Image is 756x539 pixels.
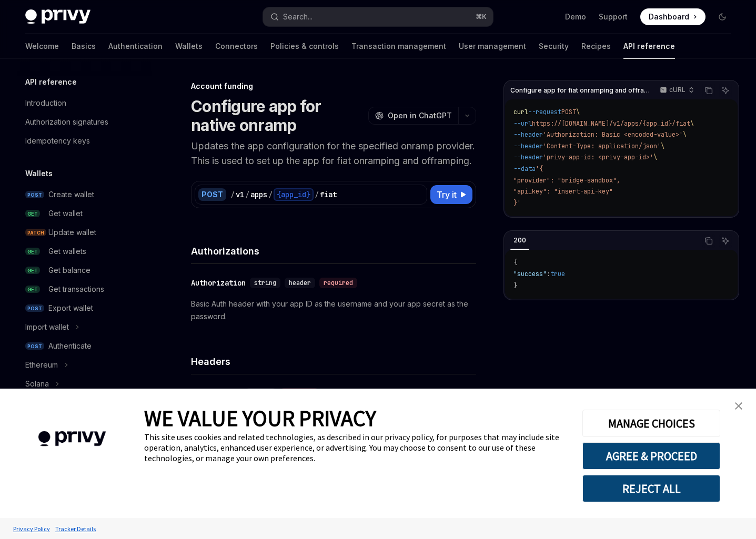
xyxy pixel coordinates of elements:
a: PATCHUpdate wallet [17,223,152,242]
span: curl [513,108,528,116]
a: Security [539,34,569,59]
div: required [280,388,318,399]
div: Ethereum [25,359,58,371]
a: GETGet wallets [17,242,152,261]
div: privy-app-id [191,388,241,399]
button: Toggle dark mode [714,8,731,25]
p: Basic Auth header with your app ID as the username and your app secret as the password. [191,298,476,323]
button: Open in ChatGPT [368,107,458,125]
div: Solana [25,378,49,390]
span: GET [25,210,40,218]
p: Updates the app configuration for the specified onramp provider. This is used to set up the app f... [191,139,476,168]
button: REJECT ALL [582,475,720,502]
a: Support [599,12,628,22]
span: 'Content-Type: application/json' [543,142,661,150]
a: Tracker Details [53,520,98,538]
span: POST [25,191,44,199]
a: API reference [623,34,675,59]
span: ⌘ K [476,13,487,21]
div: Import wallet [25,321,69,333]
div: Authorization signatures [25,116,108,128]
div: Search... [283,11,313,23]
a: GETGet balance [17,261,152,280]
a: Basics [72,34,96,59]
span: --header [513,130,543,139]
div: apps [250,189,267,200]
div: v1 [236,189,244,200]
div: fiat [320,189,337,200]
span: Dashboard [649,12,689,22]
span: WE VALUE YOUR PRIVACY [144,404,376,432]
a: User management [459,34,526,59]
div: Create wallet [48,188,94,201]
span: "success" [513,270,547,278]
h1: Configure app for native onramp [191,97,364,135]
span: PATCH [25,229,46,237]
a: POSTCreate wallet [17,185,152,204]
button: MANAGE CHOICES [582,410,720,437]
span: 'Authorization: Basic <encoded-value>' [543,130,683,139]
button: Try it [430,185,472,204]
a: close banner [728,395,749,416]
div: / [268,189,273,200]
a: Privacy Policy [11,520,53,538]
div: Get transactions [48,283,104,296]
a: Introduction [17,94,152,113]
a: Idempotency keys [17,131,152,150]
span: string [254,279,276,287]
img: dark logo [25,9,90,24]
span: { [513,258,517,267]
div: Get balance [48,264,90,277]
a: Policies & controls [270,34,339,59]
span: header [289,279,311,287]
span: "provider": "bridge-sandbox", [513,176,620,185]
span: POST [25,304,44,312]
a: Authentication [108,34,163,59]
span: Configure app for fiat onramping and offramping. [510,86,650,95]
a: GETGet wallet [17,204,152,223]
span: \ [661,142,664,150]
div: Authenticate [48,340,92,352]
span: \ [653,153,657,161]
div: Introduction [25,97,66,109]
div: Idempotency keys [25,135,90,147]
a: Recipes [581,34,611,59]
button: Toggle Solana section [17,374,152,393]
button: Toggle Ethereum section [17,355,152,374]
button: AGREE & PROCEED [582,442,720,470]
span: --url [513,119,532,128]
h5: Wallets [25,167,53,180]
a: Authorization signatures [17,113,152,131]
div: Account funding [191,81,476,91]
div: Update wallet [48,226,96,239]
span: }' [513,199,521,207]
span: --data [513,165,536,173]
span: --header [513,142,543,150]
button: Ask AI [719,234,732,248]
button: cURL [654,82,699,99]
span: POST [25,342,44,350]
span: Try it [437,188,457,201]
button: Toggle Import wallet section [17,318,152,337]
button: Copy the contents from the code block [702,84,715,97]
a: Connectors [215,34,258,59]
img: company logo [16,416,128,462]
span: true [550,270,565,278]
button: Open search [263,7,492,26]
span: --header [513,153,543,161]
button: Copy the contents from the code block [702,234,715,248]
a: Dashboard [640,8,705,25]
span: GET [25,248,40,256]
div: Get wallets [48,245,86,258]
div: 200 [510,234,529,247]
a: GETGet transactions [17,280,152,299]
div: This site uses cookies and related technologies, as described in our privacy policy, for purposes... [144,432,567,463]
h4: Headers [191,354,476,369]
a: POSTAuthenticate [17,337,152,355]
a: POSTExport wallet [17,299,152,318]
div: / [230,189,235,200]
span: } [513,281,517,290]
button: Ask AI [719,84,732,97]
img: close banner [735,402,742,410]
div: required [319,278,357,288]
